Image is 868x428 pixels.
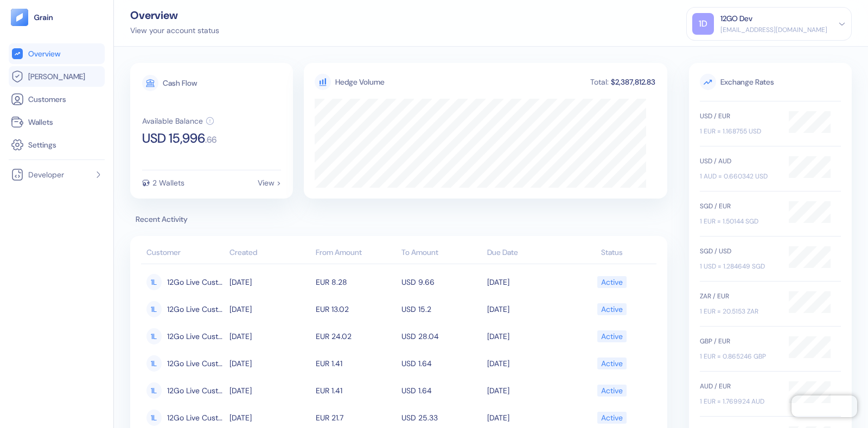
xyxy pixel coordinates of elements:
td: [DATE] [484,377,570,404]
td: [DATE] [227,377,312,404]
td: USD 1.64 [399,350,484,377]
span: Developer [28,169,64,180]
td: [DATE] [227,350,312,377]
td: [DATE] [484,350,570,377]
td: [DATE] [484,269,570,296]
div: Active [601,354,623,373]
div: USD / AUD [700,156,778,166]
div: Overview [130,10,219,21]
div: 1 EUR = 1.50144 SGD [700,216,778,226]
td: [DATE] [227,296,312,323]
div: ZAR / EUR [700,291,778,301]
a: [PERSON_NAME] [11,70,103,83]
span: Overview [28,48,60,59]
div: Total: [589,78,610,86]
span: 12Go Live Customer [167,354,225,373]
td: [DATE] [484,323,570,350]
div: View your account status [130,25,219,36]
th: From Amount [313,242,399,264]
span: Customers [28,94,66,105]
div: Status [573,247,651,258]
div: 1L [146,410,162,426]
div: 1 EUR = 20.5153 ZAR [700,306,778,316]
div: 1L [146,328,162,344]
th: To Amount [399,242,484,264]
div: 1L [146,382,162,399]
span: Exchange Rates [700,74,841,90]
th: Created [227,242,312,264]
div: SGD / EUR [700,201,778,211]
div: 1L [146,301,162,317]
div: 1 USD = 1.284649 SGD [700,261,778,271]
td: USD 9.66 [399,269,484,296]
div: 1 EUR = 1.769924 AUD [700,397,778,406]
div: 2 Wallets [152,179,184,187]
div: View > [258,179,281,187]
a: Settings [11,138,103,151]
td: EUR 8.28 [313,269,399,296]
span: . 66 [205,136,216,144]
div: 1 AUD = 0.660342 USD [700,171,778,181]
td: EUR 24.02 [313,323,399,350]
div: 1L [146,355,162,372]
div: Hedge Volume [335,76,385,88]
div: 1D [692,13,714,35]
td: [DATE] [227,269,312,296]
div: GBP / EUR [700,336,778,346]
td: [DATE] [227,323,312,350]
iframe: Chatra live chat [792,395,857,417]
span: 12Go Live Customer [167,381,225,400]
a: Customers [11,93,103,106]
div: 12GO Dev [720,13,752,24]
div: Cash Flow [163,79,197,87]
div: Available Balance [142,117,203,125]
div: $2,387,812.83 [610,78,656,86]
span: USD 15,996 [142,132,205,145]
td: EUR 13.02 [313,296,399,323]
span: 12Go Live Customer [167,300,225,318]
span: 12Go Live Customer [167,273,225,291]
div: Active [601,381,623,400]
td: USD 15.2 [399,296,484,323]
div: Active [601,327,623,346]
th: Customer [141,242,227,264]
a: Overview [11,47,103,60]
div: [EMAIL_ADDRESS][DOMAIN_NAME] [720,25,827,35]
div: Active [601,273,623,291]
td: USD 28.04 [399,323,484,350]
div: Active [601,408,623,427]
img: logo [34,14,54,21]
div: AUD / EUR [700,381,778,391]
button: Available Balance [142,117,214,125]
div: SGD / USD [700,246,778,256]
img: logo-tablet-V2.svg [11,9,28,26]
td: [DATE] [484,296,570,323]
div: 1L [146,274,162,290]
a: Wallets [11,116,103,129]
span: Settings [28,139,56,150]
th: Due Date [484,242,570,264]
td: EUR 1.41 [313,377,399,404]
div: Active [601,300,623,318]
span: Wallets [28,117,53,127]
div: 1 EUR = 0.865246 GBP [700,352,778,361]
td: EUR 1.41 [313,350,399,377]
span: 12Go Live Customer [167,327,225,346]
span: 12Go Live Customer [167,408,225,427]
span: Recent Activity [130,214,667,225]
div: 1 EUR = 1.168755 USD [700,126,778,136]
td: USD 1.64 [399,377,484,404]
span: [PERSON_NAME] [28,71,85,82]
div: USD / EUR [700,111,778,121]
